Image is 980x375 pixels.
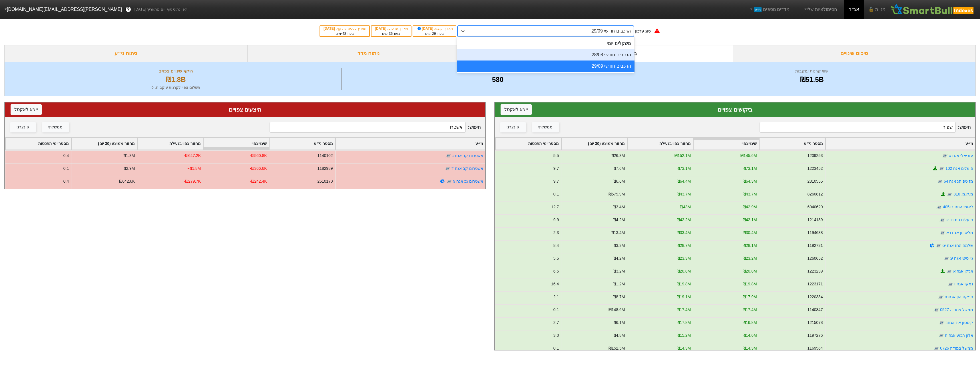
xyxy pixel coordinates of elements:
a: לאומי התח נד405 [943,205,973,209]
span: חיפוש : [270,122,481,133]
button: ממשלתי [532,122,559,132]
div: ₪6.1M [613,320,625,326]
a: פניקס הון אגחטז [945,295,973,299]
span: לפי נתוני סוף יום מתאריך [DATE] [134,7,187,12]
div: -₪279.7K [184,178,201,184]
img: tase link [938,333,944,338]
a: מדדים נוספיםחדש [746,4,792,15]
img: tase link [933,307,939,313]
button: ייצא לאקסל [11,104,42,115]
a: הסימולציות שלי [801,4,839,15]
a: אשטרום נכ אגח 9 [453,179,483,184]
div: 1194638 [807,230,823,236]
button: ממשלתי [42,122,69,132]
div: 9.7 [553,166,559,172]
div: ₪73.1M [743,166,757,172]
span: חדש [754,7,762,12]
div: Toggle SortBy [137,138,203,150]
div: 6.5 [553,268,559,274]
div: 1223452 [807,166,823,172]
div: היצעים צפויים [11,105,479,114]
div: 0.1 [63,166,69,172]
div: 9.7 [553,178,559,184]
div: ₪19.8M [677,281,691,287]
div: תשלום צפוי לקרנות עוקבות : 0 [12,85,340,90]
div: 1260652 [807,255,823,261]
a: מז טפ הנ אגח 64 [944,179,973,184]
img: tase link [445,153,451,159]
div: 1214139 [807,217,823,223]
div: סוג עדכון [635,28,651,34]
a: ממשל צמודה 0527 [940,307,973,312]
button: ייצא לאקסל [501,104,532,115]
img: tase link [940,230,945,236]
div: 2310555 [807,178,823,184]
div: ₪51.5B [656,74,968,85]
div: תאריך כניסה לתוקף : [323,26,366,31]
div: ₪64.3M [743,178,757,184]
img: tase link [937,179,943,184]
div: ₪17.4M [743,307,757,313]
div: ₪73.1M [677,166,691,172]
img: tase link [946,269,952,274]
a: שלמה החז אגח יט [942,243,973,248]
img: tase link [936,204,942,210]
div: 5.5 [553,255,559,261]
div: ₪4.2M [613,217,625,223]
img: tase link [942,153,948,159]
div: ₪6.6M [613,178,625,184]
div: -₪560.8K [250,153,267,159]
div: Toggle SortBy [627,138,693,150]
div: 1140102 [317,153,333,159]
div: ₪642.6K [119,178,135,184]
div: סיכום שינויים [733,45,976,62]
div: 1223171 [807,281,823,287]
a: נמקו אגח ו [954,282,973,286]
div: Toggle SortBy [5,138,71,150]
a: פועלים אגח 102 [945,166,973,171]
button: קונצרני [10,122,36,132]
div: היקף שינויים צפויים [12,68,340,74]
div: 5.5 [553,153,559,159]
a: פועלים הת נד יג [946,217,973,222]
div: ₪17.8M [677,320,691,326]
img: SmartBull [890,4,975,15]
img: tase link [944,256,949,261]
div: 6040620 [807,204,823,210]
div: הרכבים חודשי 29/09 [457,61,634,72]
img: tase link [938,294,944,300]
div: ממשלתי [48,124,63,130]
div: ₪19.8M [743,281,757,287]
span: [DATE] [417,27,434,31]
div: ₪14.3M [677,345,691,351]
div: ביקושים צפויים [501,105,969,114]
div: ₪28.1M [743,243,757,249]
div: ₪42.2M [677,217,691,223]
div: Toggle SortBy [71,138,137,150]
div: ₪2.9M [123,166,135,172]
div: ₪4.2M [613,255,625,261]
img: tase link [446,179,452,184]
span: [DATE] [324,27,336,31]
a: עזריאלי אגח ט [949,153,973,158]
div: תאריך קובע : [416,26,453,31]
a: אשטרום קב אגח ג [452,153,483,158]
a: קיסטון אינ אגחב [945,320,973,325]
div: -₪242.4K [250,178,267,184]
div: ₪28.7M [677,243,691,249]
div: Toggle SortBy [269,138,335,150]
div: ₪8.7M [613,294,625,300]
div: 1140847 [807,307,823,313]
div: 1169564 [807,345,823,351]
div: ₪1.2M [613,281,625,287]
div: ₪579.9M [609,191,625,197]
div: ₪1.3M [123,153,135,159]
a: אג'לן אגח א [953,269,973,273]
div: ₪20.8M [677,268,691,274]
div: קונצרני [507,124,519,130]
a: ג'י סיטי אגח יג [950,256,973,261]
div: ניתוח מדד [247,45,490,62]
div: Toggle SortBy [495,138,561,150]
img: tase link [933,346,939,351]
div: Toggle SortBy [759,138,825,150]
